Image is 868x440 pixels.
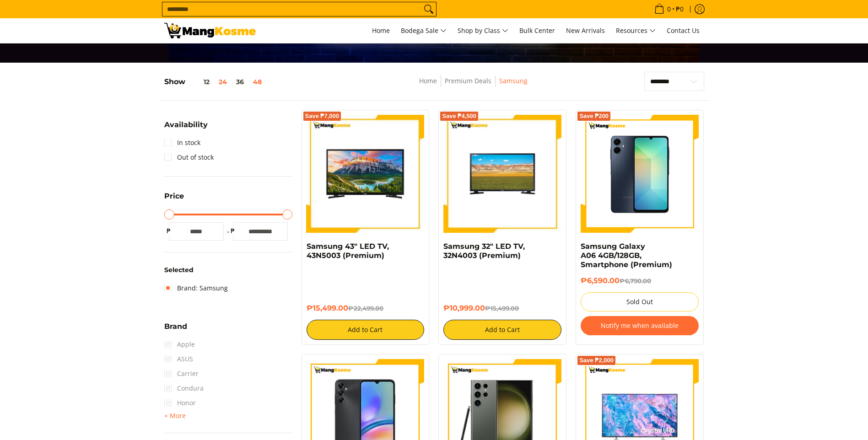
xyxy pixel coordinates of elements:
[164,337,195,352] span: Apple
[164,323,187,330] span: Brand
[164,266,292,274] h6: Selected
[453,18,513,43] a: Shop by Class
[581,242,672,269] a: Samsung Galaxy A06 4GB/128GB, Smartphone (Premium)
[396,18,451,43] a: Bodega Sale
[164,281,228,295] a: Brand: Samsung
[307,320,425,340] button: Add to Cart
[185,78,214,86] button: 12
[620,277,651,284] del: ₱6,790.00
[232,78,248,86] button: 36
[499,75,528,87] span: Samsung
[164,193,184,207] summary: Open
[485,305,519,312] del: ₱15,499.00
[519,26,555,35] span: Bulk Center
[355,75,592,96] nav: Breadcrumbs
[164,121,208,135] summary: Open
[214,78,232,86] button: 24
[662,18,704,43] a: Contact Us
[164,410,186,421] summary: Open
[652,4,686,14] span: •
[164,193,184,200] span: Price
[581,276,699,285] h6: ₱6,590.00
[443,242,525,260] a: Samsung 32" LED TV, 32N4003 (Premium)
[581,316,699,335] button: Notify me when available
[443,304,561,313] h6: ₱10,999.00
[445,76,491,85] a: Premium Deals
[442,113,476,119] span: Save ₱4,500
[401,25,447,37] span: Bodega Sale
[667,26,700,35] span: Contact Us
[611,18,660,43] a: Resources
[164,352,193,366] span: ASUS
[164,396,196,410] span: Honor
[674,6,685,12] span: ₱0
[372,26,390,35] span: Home
[581,292,699,311] button: Sold Out
[164,135,200,150] a: In stock
[367,18,394,43] a: Home
[228,226,237,236] span: ₱
[164,77,266,86] h5: Show
[561,18,609,43] a: New Arrivals
[579,358,614,363] span: Save ₱2,000
[307,304,425,313] h6: ₱15,499.00
[566,26,605,35] span: New Arrivals
[248,78,266,86] button: 48
[164,121,208,129] span: Availability
[443,115,561,233] img: samsung-32-inch-led-tv-full-view-mang-kosme
[458,25,508,37] span: Shop by Class
[164,323,187,337] summary: Open
[265,18,704,43] nav: Main Menu
[164,412,186,419] span: + More
[164,150,214,165] a: Out of stock
[581,115,699,233] img: samsung-a06-smartphone-full-view-mang-kosme
[305,113,340,119] span: Save ₱7,000
[164,23,256,38] img: Premium Deals: Best Premium Home Appliances Sale l Mang Kosme Samsung
[164,226,173,236] span: ₱
[164,366,199,381] span: Carrier
[666,6,672,12] span: 0
[164,381,204,396] span: Condura
[307,242,389,260] a: Samsung 43" LED TV, 43N5003 (Premium)
[348,305,383,312] del: ₱22,499.00
[421,2,436,16] button: Search
[515,18,560,43] a: Bulk Center
[443,320,561,340] button: Add to Cart
[616,25,656,37] span: Resources
[307,115,425,233] img: samsung-43-inch-led-tv-full-view- mang-kosme
[579,113,609,119] span: Save ₱200
[419,76,437,85] a: Home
